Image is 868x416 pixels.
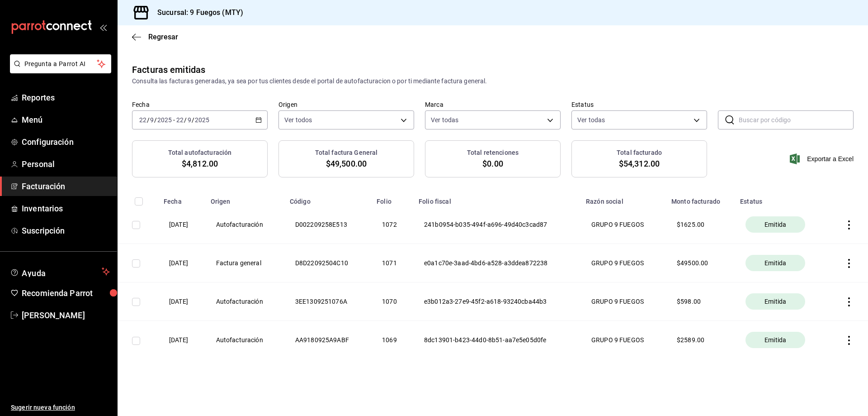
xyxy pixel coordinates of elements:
th: Razón social [580,192,666,206]
span: Ver todas [577,115,605,124]
th: Código [284,192,371,206]
input: -- [176,116,184,124]
input: -- [187,116,192,124]
span: Emitida [761,258,790,268]
th: $ 1625.00 [666,206,735,244]
span: Configuración [22,136,110,148]
button: Regresar [132,33,178,41]
a: Pregunta a Parrot AI [6,66,111,75]
label: Marca [425,101,561,108]
h3: Total facturado [617,148,662,158]
th: GRUPO 9 FUEGOS [580,244,666,282]
div: Facturas emitidas [132,63,205,77]
th: $ 2589.00 [666,321,735,359]
th: Origen [205,192,284,206]
input: ---- [157,116,172,124]
span: Suscripción [22,225,110,237]
h3: Total retenciones [467,148,519,158]
th: Monto facturado [666,192,735,206]
span: $54,312.00 [619,158,660,170]
button: Exportar a Excel [792,153,854,164]
span: $0.00 [482,158,503,170]
span: / [154,116,157,124]
th: $ 598.00 [666,282,735,321]
input: -- [139,116,147,124]
span: - [173,116,175,124]
span: Sugerir nueva función [11,403,110,412]
label: Origen [278,101,414,108]
span: / [192,116,194,124]
span: Reportes [22,91,110,104]
span: Menú [22,114,110,126]
span: Inventarios [22,202,110,215]
span: [PERSON_NAME] [22,309,110,321]
span: / [184,116,187,124]
th: GRUPO 9 FUEGOS [580,282,666,321]
th: AA9180925A9ABF [284,321,371,359]
span: Ayuda [22,266,98,277]
th: Folio [371,192,413,206]
th: [DATE] [158,244,205,282]
div: Consulta las facturas generadas, ya sea por tus clientes desde el portal de autofacturacion o por... [132,77,854,86]
button: Pregunta a Parrot AI [10,54,111,73]
span: / [147,116,150,124]
th: D002209258E513 [284,206,371,244]
th: 8dc13901-b423-44d0-8b51-aa7e5e05d0fe [413,321,580,359]
th: 241b0954-b035-494f-a696-49d40c3cad87 [413,206,580,244]
h3: Total autofacturación [168,148,232,158]
span: $4,812.00 [182,158,218,170]
th: e3b012a3-27e9-45f2-a618-93240cba44b3 [413,282,580,321]
span: Recomienda Parrot [22,287,110,299]
th: $ 49500.00 [666,244,735,282]
label: Fecha [132,101,268,108]
h3: Total factura General [315,148,378,158]
span: Emitida [761,297,790,306]
span: $49,500.00 [326,158,367,170]
span: Pregunta a Parrot AI [24,59,97,69]
th: e0a1c70e-3aad-4bd6-a528-a3ddea872238 [413,244,580,282]
input: -- [150,116,154,124]
button: open_drawer_menu [99,24,107,31]
span: Ver todos [284,115,312,124]
th: Fecha [158,192,205,206]
th: [DATE] [158,282,205,321]
th: 1069 [371,321,413,359]
th: Factura general [205,244,284,282]
th: Autofacturación [205,206,284,244]
th: 1072 [371,206,413,244]
label: Estatus [571,101,707,108]
th: Autofacturación [205,321,284,359]
th: Folio fiscal [413,192,580,206]
span: Emitida [761,220,790,229]
th: 1071 [371,244,413,282]
span: Ver todas [431,115,458,124]
th: Estatus [735,192,828,206]
input: Buscar por código [739,111,854,129]
th: 1070 [371,282,413,321]
th: [DATE] [158,206,205,244]
input: ---- [194,116,210,124]
span: Regresar [148,33,178,41]
span: Emitida [761,335,790,344]
th: GRUPO 9 FUEGOS [580,206,666,244]
span: Personal [22,158,110,170]
th: [DATE] [158,321,205,359]
th: Autofacturación [205,282,284,321]
h3: Sucursal: 9 Fuegos (MTY) [150,7,243,18]
span: Facturación [22,180,110,192]
th: GRUPO 9 FUEGOS [580,321,666,359]
th: 3EE1309251076A [284,282,371,321]
th: D8D22092504C10 [284,244,371,282]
